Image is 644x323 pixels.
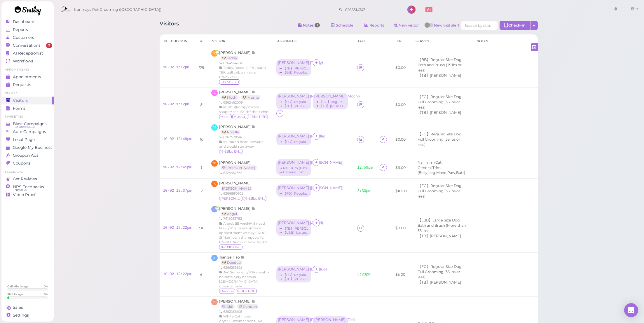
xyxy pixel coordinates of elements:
[219,149,242,154] span: 16-35lbs 13-15H
[278,221,310,225] div: [PERSON_NAME] ( Angel )
[219,50,255,60] a: [PERSON_NAME] 🐶 Teddy
[219,270,269,288] span: 3/4" Summer 5/8"Preferably no crate, very nervous, [DEMOGRAPHIC_DATA] groomer only
[389,21,424,30] a: New visitor
[160,21,179,32] h1: Visitors
[278,318,310,322] div: [PERSON_NAME] ( Dundun )
[1,115,54,119] li: Marketing
[163,226,192,230] a: 10-02 12:22pm
[1,49,54,57] a: AI Receptionist
[416,183,469,199] li: 【FG】Regular Size Dog Full Grooming (35 lbs or less)
[13,98,28,103] span: Visitors
[276,266,313,283] div: [PERSON_NAME] (Duoduo) ➔ 【FG】Regular Size Dog Full Grooming (35 lbs or less) ➔ 【TB】[PERSON_NAME]
[1,34,54,41] a: Customers
[354,34,376,48] th: Out
[278,186,310,190] div: [PERSON_NAME] ( [PERSON_NAME] )
[252,90,255,94] span: Note
[392,48,411,88] td: $0.00
[211,299,218,305] span: KC
[208,34,273,48] th: Visitor
[416,233,463,239] li: 【TB】[PERSON_NAME]
[219,66,266,79] span: Teddy: (poodle) #4, round TBF, ball tail, trim ears 6262655900
[252,50,255,55] span: Note
[1,120,54,128] a: Blast Campaigns Balance: $16.37
[219,100,269,105] div: 6262462009
[219,221,267,244] span: Angel: BB weekly; if need FG - 5/8" trim even(make appointment weekly [DATE] @ 11am)﻿own shampoow...
[219,50,252,55] span: [PERSON_NAME]
[416,165,469,176] li: General Trim (Belly,Leg,Mane,Paw,Butt)
[160,34,195,48] th: Check in
[241,95,261,100] a: 🐶 Mushu
[278,170,310,174] div: ➔ General Trim (Belly,Leg,Mane,Paw,Butt)
[416,280,463,285] li: 【TB】[PERSON_NAME]
[200,272,203,277] i: 6
[219,191,267,196] div: 6266880605
[219,181,251,185] span: [PERSON_NAME]
[200,102,203,107] i: 8
[1,104,54,112] a: Forms
[13,192,36,197] span: Video Proof
[219,90,263,99] a: [PERSON_NAME] 🐶 Mochi 🐶 Mushu
[1,81,54,89] a: Requests
[211,50,218,57] span: SQ
[1,170,54,174] li: Feedbacks
[219,170,260,175] div: 8324457365
[1,136,54,144] a: Local Page
[276,93,349,110] div: [PERSON_NAME] (Mushu) ➔ 【FG】Regular Size Dog Full Grooming (35 lbs or less) ➔ 【TB】[PERSON_NAME] [...
[7,292,23,296] div: SMS Usage
[221,260,242,265] a: 🐶 Duoduo
[278,267,310,271] div: [PERSON_NAME] ( Duoduo )
[219,255,241,259] span: Tiange Hao
[278,191,310,195] div: ➔ 【FG】Regular Size Dog Full Grooming (35 lbs or less)
[13,184,44,189] span: NPS Feedbacks
[13,305,23,310] span: Sales
[163,165,192,170] a: 10-02 12:41pm
[1,151,54,159] a: Groupon Ads
[236,289,257,294] span: 1-15lbs 1-12H
[278,160,310,165] div: [PERSON_NAME] ( [PERSON_NAME] )
[500,21,530,30] div: Check-in
[13,145,53,150] span: Google My Business
[315,23,320,27] span: 1
[392,34,411,48] th: Tip
[211,90,218,96] span: C
[219,140,263,149] span: #4 round head nervous and would run away
[624,303,638,317] div: Open Intercom Messenger
[1,18,54,26] a: Dashboard
[219,125,252,129] span: [PERSON_NAME]
[1,175,54,183] a: Get Reviews
[219,105,268,114] span: Mushu(Pom)1/2" Pom shapeMochi1/2" tbf short chin
[1,303,54,311] a: Sales
[44,292,48,296] div: 5 %
[163,102,189,106] a: 10-02 1:12pm
[278,66,310,70] div: ➔ 【TB】[PERSON_NAME]
[219,289,235,294] span: Duoduo
[416,57,469,73] li: 【BB】Regular Size Dog Bath and Brush (35 lbs or less)
[392,252,411,296] td: $5.00
[343,5,399,14] input: Search customer
[278,94,310,98] div: [PERSON_NAME] ( Mushu )
[163,272,192,276] a: 10-02 12:22pm
[434,23,459,32] span: New visit alert
[221,212,238,216] a: 🐶 Angel
[278,277,310,281] div: ➔ 【TB】[PERSON_NAME]
[13,153,39,158] span: Groupon Ads
[219,299,252,303] span: [PERSON_NAME]
[221,130,240,135] a: 🐶 Noodle
[1,183,54,191] a: NPS Feedbacks NPS® 96
[219,79,240,85] span: 1-15lbs 1-12H
[472,34,538,48] th: Notes
[252,206,255,211] span: Note
[278,166,310,170] div: ➔ Nail Trim (Cat)
[1,159,54,167] a: Coupons
[219,160,260,170] a: [PERSON_NAME] 🐱 [PERSON_NAME]
[219,181,255,191] a: [PERSON_NAME] [PERSON_NAME]
[219,299,261,309] a: [PERSON_NAME] 🐱 Didi 🐱 Dundun
[416,264,469,280] li: 【FG】Regular Size Dog Full Grooming (35 lbs or less)
[357,166,373,170] a: 12:59pm
[1,26,54,34] a: Reports
[252,125,255,129] span: Note
[163,65,189,69] a: 10-02 1:12pm
[219,196,242,201] span: Milo
[219,309,269,314] div: 6262033508
[219,245,242,250] span: 36-50lbs 16-20H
